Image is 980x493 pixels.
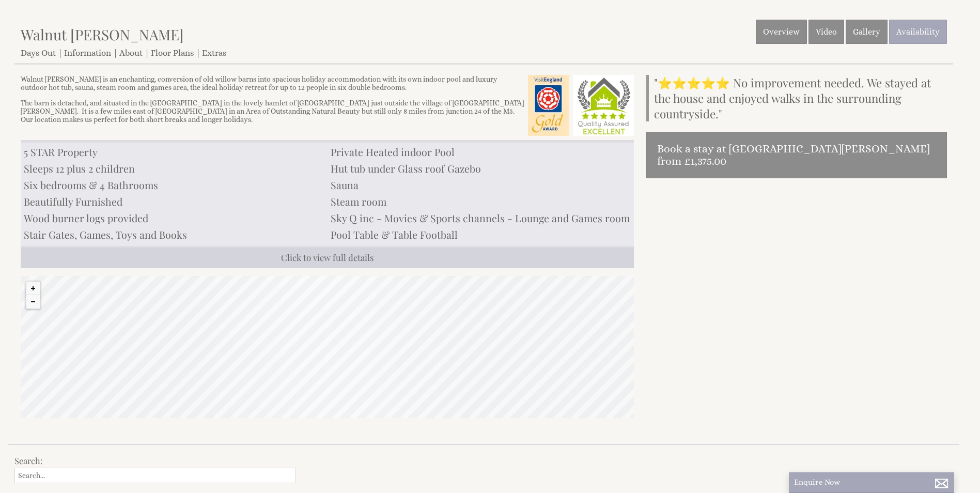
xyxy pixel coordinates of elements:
a: Overview [756,20,807,44]
li: Beautifully Furnished [21,193,328,210]
p: The barn is detached, and situated in the [GEOGRAPHIC_DATA] in the lovely hamlet of [GEOGRAPHIC_D... [21,99,634,124]
blockquote: "⭐⭐⭐⭐⭐ No improvement needed. We stayed at the house and enjoyed walks in the surrounding country... [646,75,947,121]
a: Video [808,20,844,44]
li: Stair Gates, Games, Toys and Books [21,226,328,243]
a: Click to view full details [21,246,634,268]
li: Pool Table & Table Football [328,226,634,243]
li: Wood burner logs provided [21,210,328,226]
a: Extras [202,48,226,58]
a: Availability [889,20,947,44]
h3: Search: [14,455,296,466]
img: Visit England - Gold Award [528,75,569,136]
li: Steam room [328,193,634,210]
button: Zoom out [26,295,40,309]
li: Hut tub under Glass roof Gazebo [328,160,634,177]
img: Sleeps12.com - Quality Assured - 5 Star Excellent Award [573,75,634,136]
a: Information [64,48,111,58]
li: Sleeps 12 plus 2 children [21,160,328,177]
p: Enquire Now [794,477,949,487]
li: Private Heated indoor Pool [328,144,634,160]
li: Sauna [328,177,634,193]
button: Zoom in [26,282,40,295]
a: Book a stay at [GEOGRAPHIC_DATA][PERSON_NAME] from £1,375.00 [646,132,947,178]
a: About [119,48,143,58]
a: Days Out [21,48,56,58]
input: Search... [14,468,296,483]
canvas: Map [21,276,634,418]
a: Floor Plans [151,48,194,58]
p: Walnut [PERSON_NAME] is an enchanting, conversion of old willow barns into spacious holiday accom... [21,75,634,91]
a: Walnut [PERSON_NAME] [21,25,183,44]
li: Sky Q inc - Movies & Sports channels - Lounge and Games room [328,210,634,226]
li: 5 STAR Property [21,144,328,160]
li: Six bedrooms & 4 Bathrooms [21,177,328,193]
a: Gallery [846,20,888,44]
